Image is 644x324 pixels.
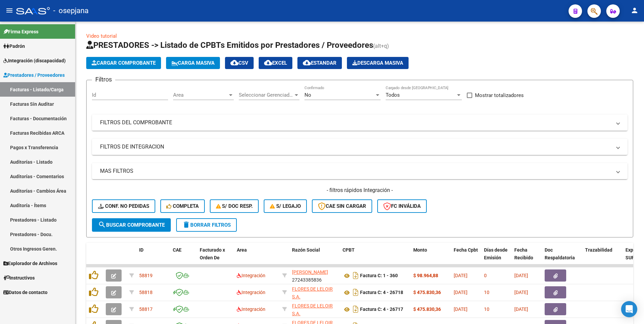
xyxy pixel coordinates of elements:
[289,243,340,272] datatable-header-cell: Razón Social
[234,243,280,272] datatable-header-cell: Area
[585,247,612,253] span: Trazabilidad
[3,42,25,50] span: Padrón
[351,287,360,298] i: Descargar documento
[92,139,627,155] mat-expansion-panel-header: FILTROS DE INTEGRACION
[312,199,372,213] button: CAE SIN CARGAR
[303,59,311,67] mat-icon: cloud_download
[200,247,225,260] span: Facturado x Orden De
[86,57,161,69] button: Cargar Comprobante
[292,303,333,316] span: FLORES DE LELOIR S.A.
[166,57,220,69] button: Carga Masiva
[139,290,153,295] span: 58818
[92,75,115,84] h3: Filtros
[484,306,489,312] span: 10
[292,302,337,316] div: 30714508144
[237,306,265,312] span: Integración
[197,243,234,272] datatable-header-cell: Facturado x Orden De
[170,243,197,272] datatable-header-cell: CAE
[92,60,156,66] span: Cargar Comprobante
[139,247,143,253] span: ID
[347,57,409,69] button: Descarga Masiva
[383,203,421,209] span: FC Inválida
[621,301,637,317] div: Open Intercom Messenger
[413,290,441,295] strong: $ 475.830,36
[139,306,153,312] span: 58817
[297,57,342,69] button: Estandar
[3,57,66,64] span: Integración (discapacidad)
[582,243,623,272] datatable-header-cell: Trazabilidad
[360,273,398,279] strong: Factura C: 1 - 360
[98,221,106,229] mat-icon: search
[100,143,611,151] mat-panel-title: FILTROS DE INTEGRACION
[171,60,215,66] span: Carga Masiva
[100,119,611,126] mat-panel-title: FILTROS DEL COMPROBANTE
[216,203,253,209] span: S/ Doc Resp.
[92,187,627,194] h4: - filtros rápidos Integración -
[484,247,508,260] span: Días desde Emisión
[136,243,170,272] datatable-header-cell: ID
[631,6,639,14] mat-icon: person
[160,199,205,213] button: Completa
[230,59,238,67] mat-icon: cloud_download
[139,273,153,278] span: 58819
[514,306,528,312] span: [DATE]
[166,203,199,209] span: Completa
[484,273,487,278] span: 0
[98,222,165,228] span: Buscar Comprobante
[3,260,57,267] span: Explorador de Archivos
[3,274,35,282] span: Instructivos
[542,243,582,272] datatable-header-cell: Doc Respaldatoria
[360,307,403,312] strong: Factura C: 4 - 26717
[347,57,409,69] app-download-masive: Descarga masiva de comprobantes (adjuntos)
[514,247,533,260] span: Fecha Recibido
[351,270,360,281] i: Descargar documento
[237,273,265,278] span: Integración
[86,33,117,39] a: Video tutorial
[92,199,155,213] button: Conf. no pedidas
[413,247,427,253] span: Monto
[3,289,47,296] span: Datos de contacto
[225,57,254,69] button: CSV
[454,290,468,295] span: [DATE]
[176,218,237,232] button: Borrar Filtros
[481,243,512,272] datatable-header-cell: Días desde Emisión
[343,247,355,253] span: CPBT
[352,60,403,66] span: Descarga Masiva
[100,167,611,175] mat-panel-title: MAS FILTROS
[270,203,301,209] span: S/ legajo
[237,247,247,253] span: Area
[303,60,336,66] span: Estandar
[173,92,228,98] span: Area
[53,3,89,18] span: - osepjana
[512,243,542,272] datatable-header-cell: Fecha Recibido
[86,40,373,50] span: PRESTADORES -> Listado de CPBTs Emitidos por Prestadores / Proveedores
[413,306,441,312] strong: $ 475.830,36
[373,43,389,49] span: (alt+q)
[351,304,360,315] i: Descargar documento
[514,273,528,278] span: [DATE]
[292,269,328,275] span: [PERSON_NAME]
[173,247,182,253] span: CAE
[182,222,231,228] span: Borrar Filtros
[292,247,320,253] span: Razón Social
[454,273,468,278] span: [DATE]
[386,92,400,98] span: Todos
[454,306,468,312] span: [DATE]
[454,247,478,253] span: Fecha Cpbt
[3,28,38,35] span: Firma Express
[545,247,575,260] span: Doc Respaldatoria
[292,285,337,299] div: 30714508144
[92,163,627,179] mat-expansion-panel-header: MAS FILTROS
[264,59,272,67] mat-icon: cloud_download
[237,290,265,295] span: Integración
[292,286,333,299] span: FLORES DE LELOIR S.A.
[92,218,171,232] button: Buscar Comprobante
[230,60,248,66] span: CSV
[413,273,438,278] strong: $ 98.964,88
[264,199,307,213] button: S/ legajo
[318,203,366,209] span: CAE SIN CARGAR
[377,199,427,213] button: FC Inválida
[259,57,292,69] button: EXCEL
[5,6,13,14] mat-icon: menu
[3,71,65,79] span: Prestadores / Proveedores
